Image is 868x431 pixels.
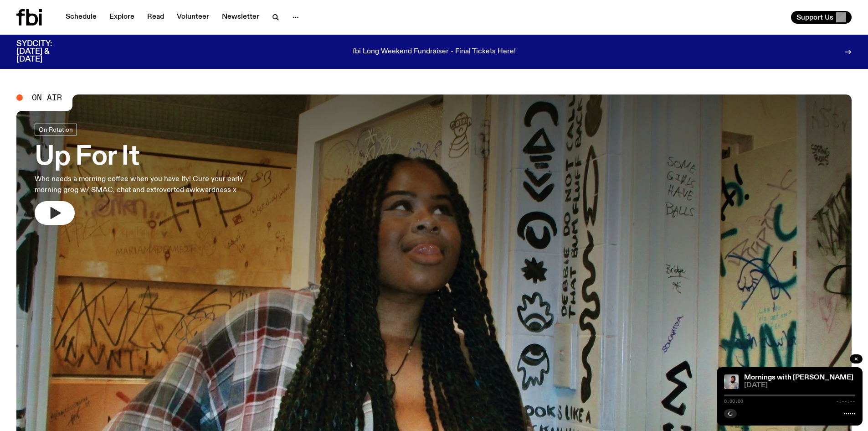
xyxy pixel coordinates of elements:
[39,126,73,133] span: On Rotation
[104,11,140,24] a: Explore
[216,11,265,24] a: Newsletter
[744,374,853,381] a: Mornings with [PERSON_NAME]
[353,48,516,56] p: fbi Long Weekend Fundraiser - Final Tickets Here!
[791,11,852,24] button: Support Us
[724,399,743,404] span: 0:00:00
[35,124,268,225] a: Up For ItWho needs a morning coffee when you have Ify! Cure your early morning grog w/ SMAC, chat...
[60,11,102,24] a: Schedule
[744,382,855,389] span: [DATE]
[35,174,268,196] p: Who needs a morning coffee when you have Ify! Cure your early morning grog w/ SMAC, chat and extr...
[35,124,77,135] a: On Rotation
[796,13,833,21] span: Support Us
[171,11,215,24] a: Volunteer
[142,11,169,24] a: Read
[16,40,75,63] h3: SYDCITY: [DATE] & [DATE]
[836,399,855,404] span: -:--:--
[724,374,739,389] img: Kana Frazer is smiling at the camera with her head tilted slightly to her left. She wears big bla...
[32,93,62,102] span: On Air
[35,145,268,170] h3: Up For It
